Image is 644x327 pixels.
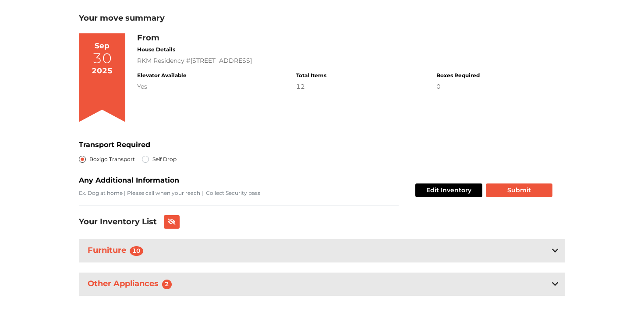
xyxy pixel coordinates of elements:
[296,82,326,91] div: 12
[436,82,480,91] div: 0
[95,40,110,52] div: Sep
[137,72,187,79] h4: Elevator Available
[89,154,135,165] label: Boxigo Transport
[79,176,179,184] b: Any Additional Information
[415,183,482,197] button: Edit Inventory
[137,82,187,91] div: Yes
[137,47,479,53] h4: House Details
[162,280,172,289] span: 2
[152,154,177,165] label: Self Drop
[79,217,157,227] h3: Your Inventory List
[86,244,149,258] h3: Furniture
[92,51,112,65] div: 30
[137,56,479,65] div: RKM Residency #[STREET_ADDRESS]
[79,14,565,23] h3: Your move summary
[130,246,143,256] span: 10
[92,65,113,77] div: 2025
[486,183,552,197] button: Submit
[86,277,177,291] h3: Other Appliances
[436,72,480,79] h4: Boxes Required
[79,140,150,149] b: Transport Required
[296,72,326,79] h4: Total Items
[137,33,479,43] h3: From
